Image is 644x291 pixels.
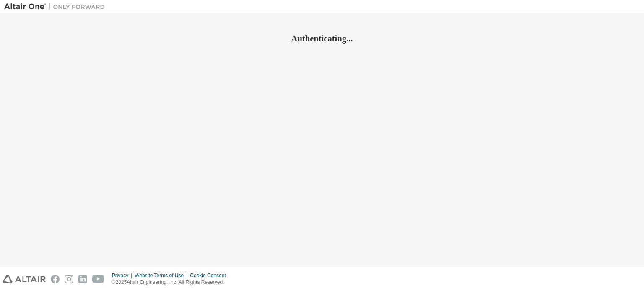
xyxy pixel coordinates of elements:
[112,272,135,279] div: Privacy
[3,275,46,283] img: altair_logo.svg
[65,275,73,283] img: instagram.svg
[78,275,87,283] img: linkedin.svg
[4,33,640,44] h2: Authenticating...
[135,272,190,279] div: Website Terms of Use
[92,275,104,283] img: youtube.svg
[190,272,231,279] div: Cookie Consent
[51,275,60,283] img: facebook.svg
[112,279,231,286] p: © 2025 Altair Engineering, Inc. All Rights Reserved.
[4,3,109,11] img: Altair One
